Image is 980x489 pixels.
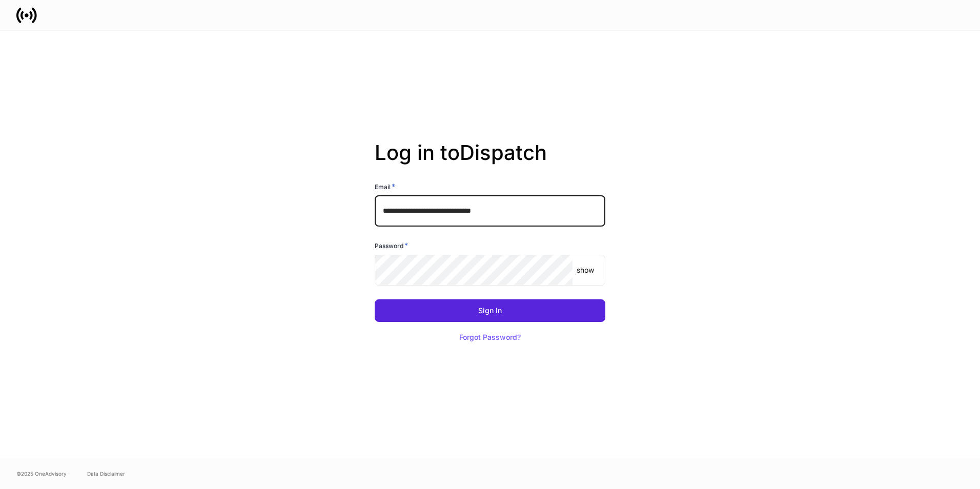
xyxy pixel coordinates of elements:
h6: Password [375,240,408,251]
div: Sign In [478,307,502,314]
h2: Log in to Dispatch [375,140,605,181]
button: Forgot Password? [446,326,534,349]
a: Data Disclaimer [87,470,125,478]
span: © 2025 OneAdvisory [16,470,67,478]
h6: Email [375,181,395,192]
button: Sign In [375,299,605,322]
div: Forgot Password? [459,334,521,341]
p: show [577,265,594,275]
